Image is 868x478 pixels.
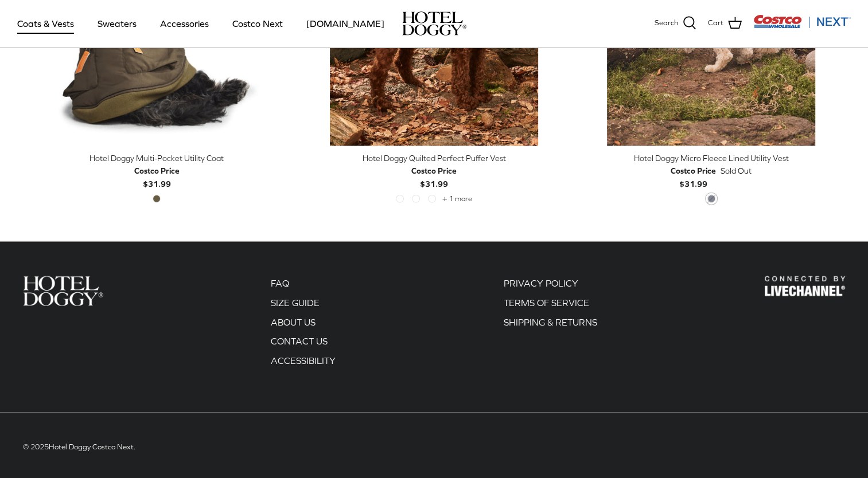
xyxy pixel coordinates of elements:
div: Hotel Doggy Multi-Pocket Utility Coat [27,152,287,164]
b: $31.99 [671,164,716,188]
a: ACCESSIBILITY [271,355,336,366]
a: CONTACT US [271,336,328,346]
a: Hotel Doggy Micro Fleece Lined Utility Vest Costco Price$31.99 Sold Out [581,152,841,190]
b: $31.99 [411,164,457,188]
div: Costco Price [134,164,180,177]
div: Costco Price [671,164,716,177]
img: Hotel Doggy Costco Next [23,276,103,305]
a: hoteldoggy.com hoteldoggycom [402,11,466,36]
img: Hotel Doggy Costco Next [765,276,845,296]
span: + 1 more [442,195,472,203]
div: Hotel Doggy Quilted Perfect Puffer Vest [304,152,564,164]
a: PRIVACY POLICY [504,278,578,288]
div: Secondary navigation [259,276,347,373]
span: Cart [708,17,723,29]
div: Costco Price [411,164,457,177]
a: FAQ [271,278,289,288]
a: Sweaters [87,4,147,43]
span: Sold Out [721,164,752,177]
img: hoteldoggycom [402,11,466,36]
a: ABOUT US [271,317,316,327]
a: Coats & Vests [7,4,84,43]
div: Hotel Doggy Micro Fleece Lined Utility Vest [581,152,841,164]
a: Hotel Doggy Multi-Pocket Utility Coat Costco Price$31.99 [27,152,287,190]
a: [DOMAIN_NAME] [296,4,395,43]
a: SHIPPING & RETURNS [504,317,597,327]
span: Search [655,17,678,29]
a: SIZE GUIDE [271,297,320,308]
a: Costco Next [222,4,293,43]
a: Accessories [150,4,219,43]
span: © 2025 . [23,442,135,451]
a: Search [655,16,696,31]
a: TERMS OF SERVICE [504,297,589,308]
a: Hotel Doggy Quilted Perfect Puffer Vest Costco Price$31.99 [304,152,564,190]
a: Hotel Doggy Costco Next [49,442,134,451]
a: Visit Costco Next [753,22,851,30]
div: Secondary navigation [492,276,609,373]
a: Cart [708,16,742,31]
b: $31.99 [134,164,180,188]
img: Costco Next [753,14,851,29]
